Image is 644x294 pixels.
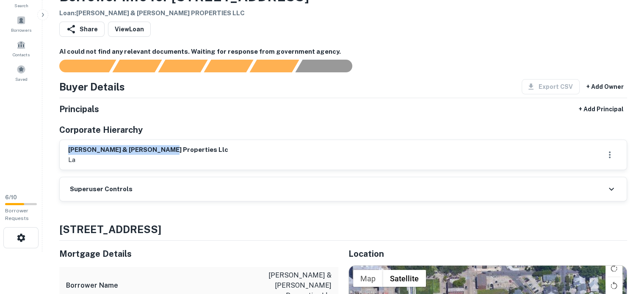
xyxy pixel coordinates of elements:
h6: Borrower Name [66,280,118,291]
span: Contacts [13,51,30,58]
span: Saved [15,76,28,82]
button: Rotate map counterclockwise [605,277,622,294]
h6: [PERSON_NAME] & [PERSON_NAME] properties llc [68,145,228,155]
h5: Corporate Hierarchy [59,124,143,136]
h4: [STREET_ADDRESS] [59,222,627,237]
div: Documents found, AI parsing details... [158,60,207,72]
iframe: Chat Widget [602,226,644,267]
h6: AI could not find any relevant documents. Waiting for response from government agency. [59,47,627,57]
button: Show street map [353,270,383,287]
h5: Principals [59,103,99,115]
span: Borrower Requests [5,208,29,221]
a: ViewLoan [108,22,151,37]
h5: Mortgage Details [59,247,338,260]
button: Rotate map clockwise [605,260,622,277]
div: Sending borrower request to AI... [49,60,113,72]
span: Borrowers [11,27,31,33]
a: Saved [3,61,40,84]
div: AI fulfillment process complete. [296,60,362,72]
span: Search [14,2,28,9]
span: 6 / 10 [5,194,17,201]
a: Contacts [3,37,40,60]
h5: Location [348,247,627,260]
button: + Add Principal [575,102,627,117]
div: Principals found, AI now looking for contact information... [204,60,253,72]
div: Your request is received and processing... [112,60,162,72]
h6: Superuser Controls [70,184,133,194]
p: la [68,155,228,165]
a: Borrowers [3,12,40,35]
div: Principals found, still searching for contact information. This may take time... [249,60,299,72]
h4: Buyer Details [59,79,125,94]
h6: Loan : [PERSON_NAME] & [PERSON_NAME] PROPERTIES LLC [59,8,309,18]
button: Share [59,22,105,37]
button: Show satellite imagery [383,270,426,287]
button: + Add Owner [583,79,627,94]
